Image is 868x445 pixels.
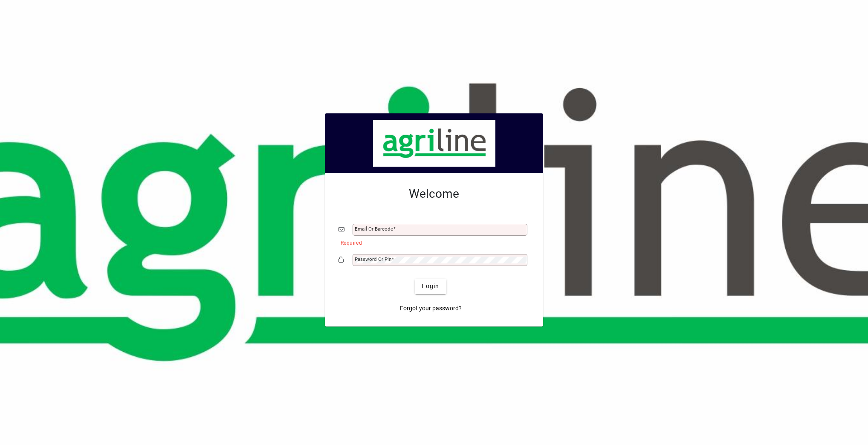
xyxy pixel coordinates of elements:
[355,256,391,262] mat-label: Password or Pin
[355,226,393,232] mat-label: Email or Barcode
[396,301,465,316] a: Forgot your password?
[415,279,446,294] button: Login
[341,238,523,247] mat-error: Required
[400,304,462,313] span: Forgot your password?
[339,187,529,201] h2: Welcome
[422,282,439,291] span: Login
